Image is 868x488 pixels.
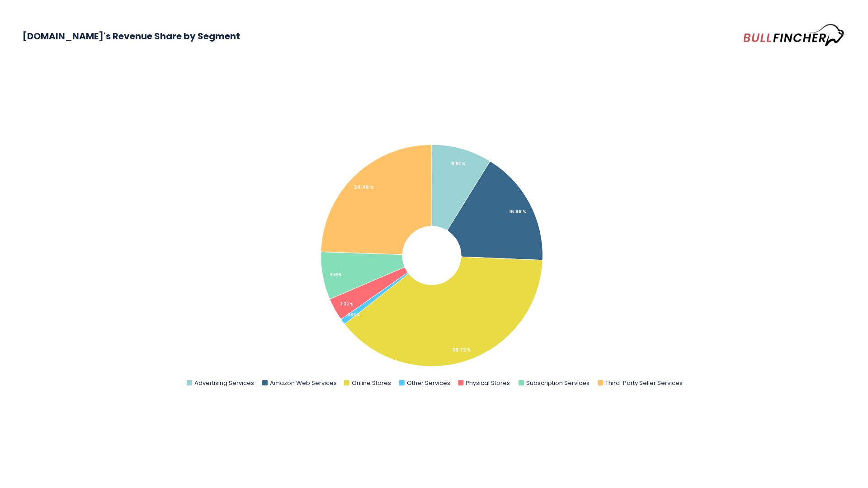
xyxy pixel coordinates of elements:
[526,379,590,387] text: Subscription Services
[352,379,391,387] text: Online Stores
[407,379,450,387] text: Other Services
[354,184,374,191] tspan: 24.48 %
[348,313,360,318] tspan: 0.85 %
[270,379,337,387] text: Amazon Web Services
[330,272,342,277] tspan: 6.96 %
[451,160,466,167] tspan: 8.81 %
[509,208,527,215] tspan: 16.86 %
[605,379,683,387] text: Third-Party Seller Services
[23,122,845,393] svg: Amazon.com's Revenue Share by Segment
[194,379,254,387] text: Advertising Services
[340,302,353,307] tspan: 3.33 %
[466,379,510,387] text: Physical Stores
[453,347,471,353] tspan: 38.72 %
